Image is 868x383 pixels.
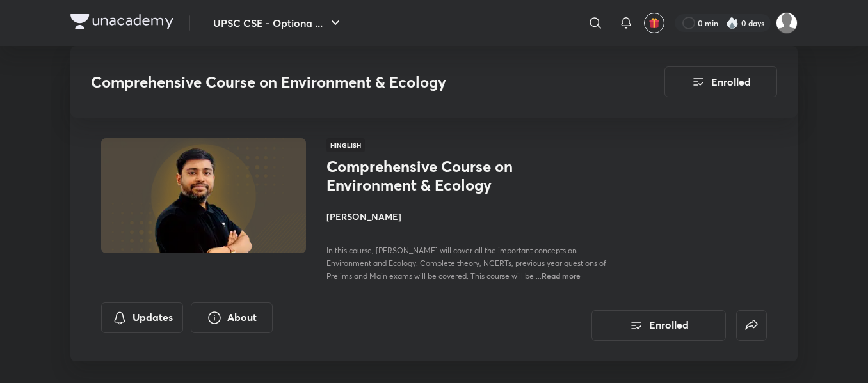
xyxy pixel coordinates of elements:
button: Updates [101,302,183,333]
h3: Comprehensive Course on Environment & Ecology [91,73,592,91]
img: Gayatri L [776,12,798,34]
img: Thumbnail [99,137,308,254]
img: Company Logo [70,14,173,29]
a: Company Logo [70,14,173,33]
span: Read more [542,270,581,281]
span: In this course, [PERSON_NAME] will cover all the important concepts on Environment and Ecology. C... [326,246,606,281]
button: About [191,302,273,333]
button: avatar [644,13,664,33]
button: Enrolled [664,66,777,97]
span: Hinglish [326,138,365,152]
h1: Comprehensive Course on Environment & Ecology [326,157,536,194]
button: UPSC CSE - Optiona ... [205,10,351,36]
button: Enrolled [591,310,726,341]
h4: [PERSON_NAME] [326,210,613,223]
img: streak [726,17,739,29]
img: avatar [648,17,660,29]
button: false [736,310,767,341]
